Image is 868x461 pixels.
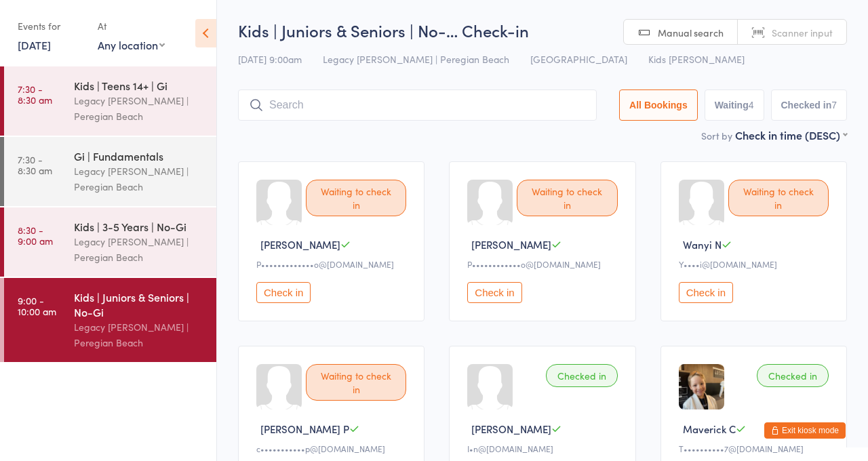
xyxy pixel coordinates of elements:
[679,258,833,270] div: Y••••i@[DOMAIN_NAME]
[74,93,205,124] div: Legacy [PERSON_NAME] | Peregian Beach
[679,282,733,303] button: Check in
[683,237,722,252] span: Wanyi N
[705,89,764,121] button: Waiting4
[471,422,551,436] span: [PERSON_NAME]
[679,443,833,454] div: T••••••••••7@[DOMAIN_NAME]
[467,443,621,454] div: I•n@[DOMAIN_NAME]
[74,148,205,163] div: Gi | Fundamentals
[306,364,406,401] div: Waiting to check in
[757,364,829,387] div: Checked in
[4,137,216,206] a: 7:30 -8:30 amGi | FundamentalsLegacy [PERSON_NAME] | Peregian Beach
[74,163,205,195] div: Legacy [PERSON_NAME] | Peregian Beach
[658,26,724,39] span: Manual search
[256,443,410,454] div: c•••••••••••p@[DOMAIN_NAME]
[98,37,165,52] div: Any location
[74,78,205,93] div: Kids | Teens 14+ | Gi
[74,219,205,234] div: Kids | 3-5 Years | No-Gi
[256,282,311,303] button: Check in
[256,258,410,270] div: P•••••••••••••o@[DOMAIN_NAME]
[306,180,406,216] div: Waiting to check in
[260,422,349,436] span: [PERSON_NAME] P
[517,180,617,216] div: Waiting to check in
[679,364,724,409] img: image1754375857.png
[238,89,597,121] input: Search
[74,289,205,319] div: Kids | Juniors & Seniors | No-Gi
[701,129,732,142] label: Sort by
[467,258,621,270] div: P••••••••••••o@[DOMAIN_NAME]
[98,15,165,37] div: At
[4,207,216,277] a: 8:30 -9:00 amKids | 3-5 Years | No-GiLegacy [PERSON_NAME] | Peregian Beach
[467,282,521,303] button: Check in
[735,127,847,142] div: Check in time (DESC)
[18,37,51,52] a: [DATE]
[18,15,84,37] div: Events for
[772,26,833,39] span: Scanner input
[831,100,837,111] div: 7
[4,66,216,136] a: 7:30 -8:30 amKids | Teens 14+ | GiLegacy [PERSON_NAME] | Peregian Beach
[4,278,216,362] a: 9:00 -10:00 amKids | Juniors & Seniors | No-GiLegacy [PERSON_NAME] | Peregian Beach
[238,52,302,66] span: [DATE] 9:00am
[260,237,340,252] span: [PERSON_NAME]
[683,422,736,436] span: Maverick C
[619,89,698,121] button: All Bookings
[749,100,754,111] div: 4
[771,89,848,121] button: Checked in7
[546,364,618,387] div: Checked in
[74,319,205,350] div: Legacy [PERSON_NAME] | Peregian Beach
[18,83,52,105] time: 7:30 - 8:30 am
[323,52,509,66] span: Legacy [PERSON_NAME] | Peregian Beach
[764,422,846,439] button: Exit kiosk mode
[238,19,847,41] h2: Kids | Juniors & Seniors | No-… Check-in
[530,52,627,66] span: [GEOGRAPHIC_DATA]
[18,154,52,176] time: 7:30 - 8:30 am
[18,224,53,246] time: 8:30 - 9:00 am
[74,234,205,265] div: Legacy [PERSON_NAME] | Peregian Beach
[471,237,551,252] span: [PERSON_NAME]
[18,295,56,317] time: 9:00 - 10:00 am
[728,180,829,216] div: Waiting to check in
[648,52,745,66] span: Kids [PERSON_NAME]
